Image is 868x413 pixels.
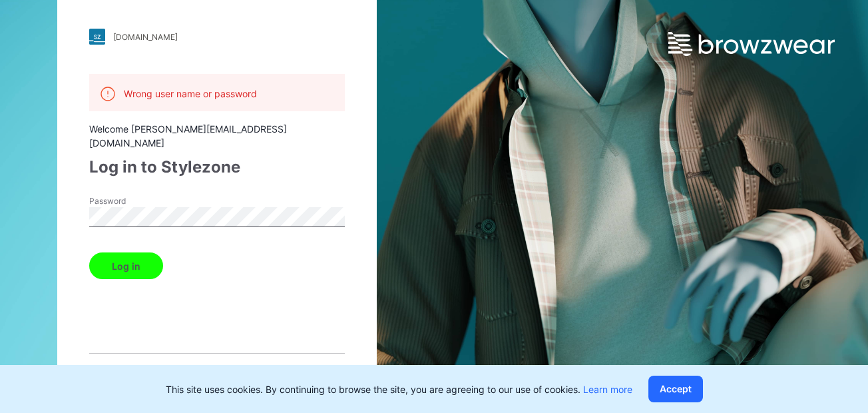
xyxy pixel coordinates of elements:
[166,382,632,396] p: This site uses cookies. By continuing to browse the site, you are agreeing to our use of cookies.
[89,29,345,45] a: [DOMAIN_NAME]
[89,29,105,45] img: stylezone-logo.562084cfcfab977791bfbf7441f1a819.svg
[89,252,163,279] button: Log in
[89,195,182,207] label: Password
[668,32,835,56] img: browzwear-logo.e42bd6dac1945053ebaf764b6aa21510.svg
[100,86,116,102] img: alert.76a3ded3c87c6ed799a365e1fca291d4.svg
[648,376,703,402] button: Accept
[113,32,178,42] div: [DOMAIN_NAME]
[89,155,345,179] div: Log in to Stylezone
[124,87,257,101] p: Wrong user name or password
[89,122,345,150] div: Welcome [PERSON_NAME][EMAIL_ADDRESS][DOMAIN_NAME]
[583,384,632,395] a: Learn more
